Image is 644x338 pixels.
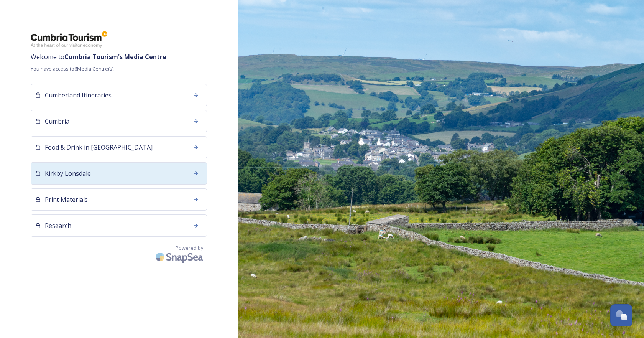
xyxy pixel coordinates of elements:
span: Cumbria [45,117,69,126]
img: ct_logo.png [31,31,107,48]
strong: Cumbria Tourism 's Media Centre [64,53,166,61]
span: Kirkby Lonsdale [45,169,91,178]
span: Welcome to [31,52,207,61]
span: You have access to 6 Media Centre(s). [31,65,207,73]
a: Research [31,214,207,241]
span: Print Materials [45,195,88,204]
button: Open Chat [610,304,632,326]
a: Print Materials [31,188,207,214]
a: Cumbria [31,110,207,136]
img: SnapSea Logo [153,248,207,266]
span: Powered by [176,244,203,252]
a: Food & Drink in [GEOGRAPHIC_DATA] [31,136,207,162]
span: Research [45,221,71,230]
span: Food & Drink in [GEOGRAPHIC_DATA] [45,143,153,152]
a: Kirkby Lonsdale [31,162,207,188]
a: Cumberland Itineraries [31,84,207,110]
span: Cumberland Itineraries [45,91,112,100]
